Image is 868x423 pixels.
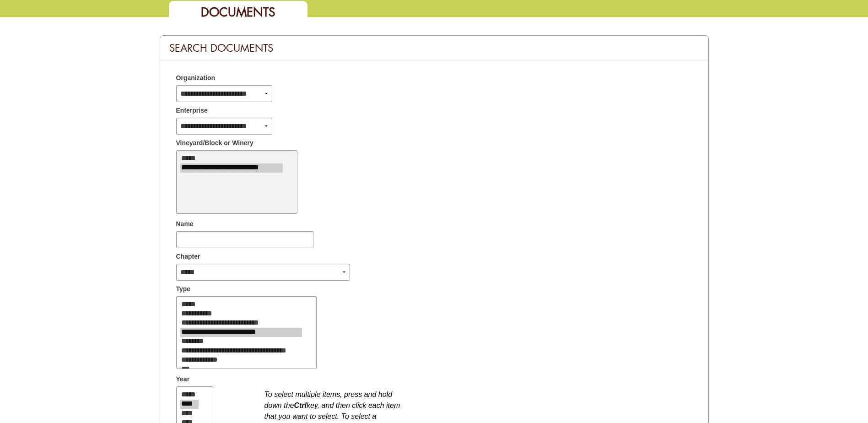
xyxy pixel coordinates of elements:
div: Search Documents [160,36,708,60]
span: Year [176,374,190,384]
span: Type [176,284,191,294]
span: Chapter [176,252,200,261]
span: Enterprise [176,106,208,115]
span: Vineyard/Block or Winery [176,138,253,148]
span: Name [176,219,194,229]
span: Documents [201,4,275,20]
b: Ctrl [294,401,307,409]
span: Organization [176,73,216,83]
